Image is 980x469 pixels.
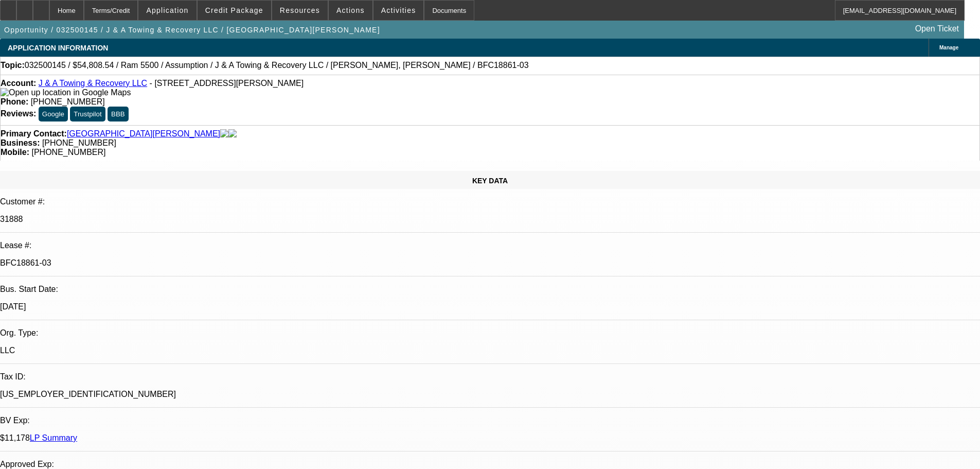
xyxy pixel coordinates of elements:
[1,148,29,157] strong: Mobile:
[8,44,108,52] span: APPLICATION INFORMATION
[939,45,958,50] span: Manage
[31,97,105,106] span: [PHONE_NUMBER]
[1,88,131,97] img: Open up location in Google Maps
[472,177,508,185] span: KEY DATA
[150,79,304,88] span: - [STREET_ADDRESS][PERSON_NAME]
[1,88,131,97] a: View Google Maps
[70,107,105,121] button: Trustpilot
[1,129,67,138] strong: Primary Contact:
[205,6,263,14] span: Credit Package
[30,433,77,442] a: LP Summary
[911,20,963,38] a: Open Ticket
[336,6,365,14] span: Actions
[228,129,237,138] img: linkedin-icon.png
[1,61,25,70] strong: Topic:
[329,1,372,20] button: Actions
[373,1,424,20] button: Activities
[108,107,129,121] button: BBB
[138,1,196,20] button: Application
[39,107,68,121] button: Google
[220,129,228,138] img: facebook-icon.png
[381,6,416,14] span: Activities
[198,1,271,20] button: Credit Package
[31,148,105,157] span: [PHONE_NUMBER]
[1,138,40,147] strong: Business:
[39,79,147,88] a: J & A Towing & Recovery LLC
[1,109,36,118] strong: Reviews:
[280,6,320,14] span: Resources
[1,79,36,88] strong: Account:
[25,61,529,70] span: 032500145 / $54,808.54 / Ram 5500 / Assumption / J & A Towing & Recovery LLC / [PERSON_NAME], [PE...
[272,1,328,20] button: Resources
[67,129,220,138] a: [GEOGRAPHIC_DATA][PERSON_NAME]
[146,6,188,14] span: Application
[42,138,116,147] span: [PHONE_NUMBER]
[4,26,380,34] span: Opportunity / 032500145 / J & A Towing & Recovery LLC / [GEOGRAPHIC_DATA][PERSON_NAME]
[1,97,28,106] strong: Phone:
